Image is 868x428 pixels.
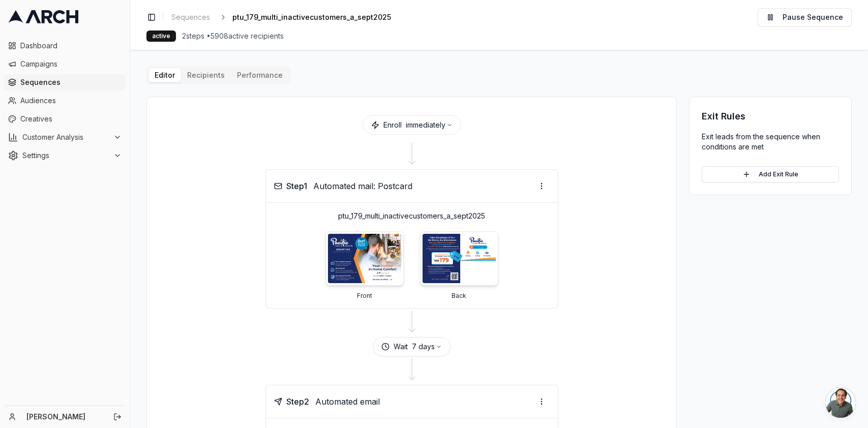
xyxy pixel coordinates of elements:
[26,412,102,422] a: [PERSON_NAME]
[4,129,126,145] button: Customer Analysis
[22,150,109,161] span: Settings
[406,120,453,130] button: immediately
[20,96,122,106] span: Audiences
[394,342,408,352] span: Wait
[171,12,210,22] span: Sequences
[4,93,126,109] a: Audiences
[182,31,284,41] span: 2 steps • 5908 active recipients
[148,68,181,82] button: Editor
[702,109,839,124] h3: Exit Rules
[328,234,401,283] img: ptu_179_multi_inactivecustomers_a_sept2025 - Front
[20,77,122,87] span: Sequences
[22,132,109,142] span: Customer Analysis
[146,30,176,42] div: active
[20,41,122,51] span: Dashboard
[167,10,214,24] a: Sequences
[167,10,407,24] nav: breadcrumb
[110,410,125,424] button: Log out
[4,38,126,54] a: Dashboard
[20,59,122,69] span: Campaigns
[363,115,461,135] div: Enroll
[181,68,231,82] button: Recipients
[20,114,122,124] span: Creatives
[825,387,856,418] div: Open chat
[232,12,391,22] span: ptu_179_multi_inactivecustomers_a_sept2025
[4,111,126,127] a: Creatives
[313,180,412,192] span: Automated mail: Postcard
[286,395,309,408] span: Step 2
[702,132,839,152] p: Exit leads from the sequence when conditions are met
[231,68,289,82] button: Performance
[4,147,126,164] button: Settings
[4,56,126,72] a: Campaigns
[758,8,852,26] button: Pause Sequence
[274,211,550,221] p: ptu_179_multi_inactivecustomers_a_sept2025
[357,292,372,300] p: Front
[315,395,380,408] span: Automated email
[412,342,442,352] button: 7 days
[4,74,126,90] a: Sequences
[423,234,496,283] img: ptu_179_multi_inactivecustomers_a_sept2025 - Back
[702,166,839,182] button: Add Exit Rule
[286,180,307,192] span: Step 1
[452,292,466,300] p: Back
